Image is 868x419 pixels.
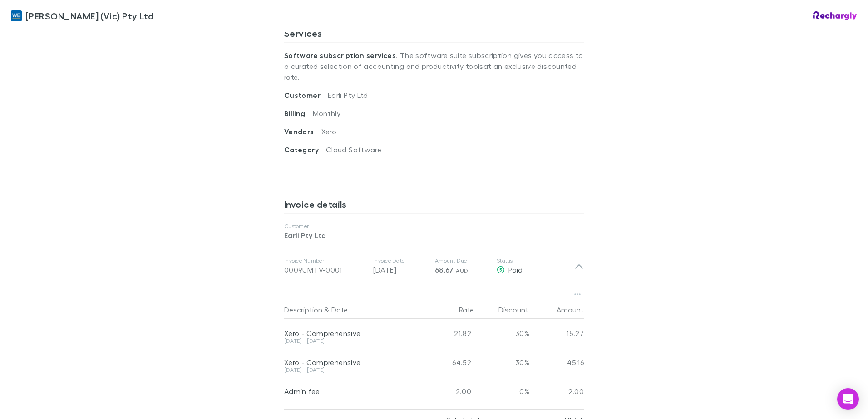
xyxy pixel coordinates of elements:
p: Invoice Number [284,257,366,264]
span: Customer [284,91,328,100]
p: Status [497,257,574,264]
span: Xero [321,127,336,136]
div: Open Intercom Messenger [837,388,859,410]
button: Date [331,301,348,319]
div: Xero - Comprehensive [284,358,417,367]
span: AUD [456,267,468,274]
div: 21.82 [420,319,475,348]
p: . The software suite subscription gives you access to a curated selection of accounting and produ... [284,43,584,90]
div: 64.52 [420,348,475,377]
span: [PERSON_NAME] (Vic) Pty Ltd [25,9,153,23]
h3: Services [284,28,584,42]
h3: Invoice details [284,199,584,213]
strong: Software subscription services [284,51,396,60]
div: [DATE] - [DATE] [284,367,417,373]
p: Earli Pty Ltd [284,230,584,241]
span: Vendors [284,127,321,136]
div: 15.27 [529,319,584,348]
div: 0009UMTV-0001 [284,264,366,275]
span: 68.67 [435,265,454,274]
p: [DATE] [373,264,428,275]
span: Paid [508,265,523,274]
img: Rechargly Logo [813,11,857,20]
p: Amount Due [435,257,489,264]
div: 45.16 [529,348,584,377]
div: 30% [475,348,529,377]
p: Customer [284,223,584,230]
span: Category [284,145,326,154]
div: Xero - Comprehensive [284,329,417,338]
span: Monthly [313,109,341,117]
div: 2.00 [529,377,584,406]
img: William Buck (Vic) Pty Ltd's Logo [11,10,22,21]
div: & [284,301,417,319]
span: Cloud Software [326,145,381,154]
button: Description [284,301,322,319]
p: Invoice Date [373,257,428,264]
div: Invoice Number0009UMTV-0001Invoice Date[DATE]Amount Due68.67 AUDStatusPaid [277,248,591,284]
span: Billing [284,109,313,118]
div: 30% [475,319,529,348]
div: 0% [475,377,529,406]
span: Earli Pty Ltd [328,91,368,99]
div: Admin fee [284,387,417,396]
div: 2.00 [420,377,475,406]
div: [DATE] - [DATE] [284,338,417,344]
